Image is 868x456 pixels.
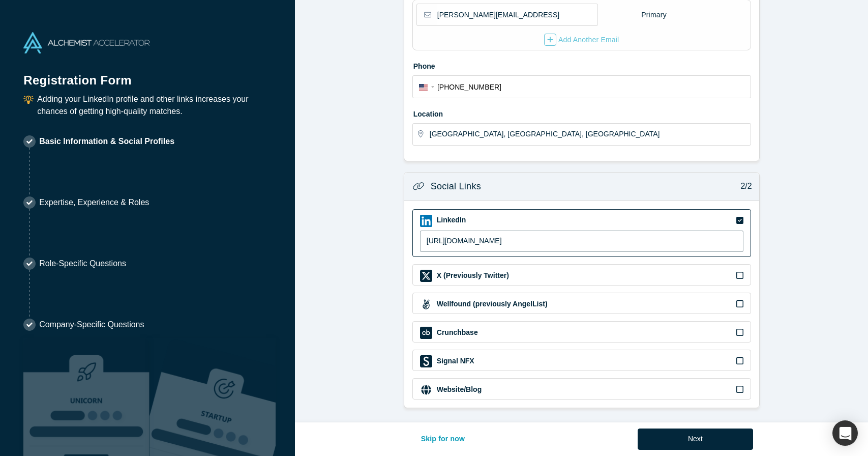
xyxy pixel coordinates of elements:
[420,270,432,282] img: X (Previously Twitter) icon
[412,58,751,72] label: Phone
[39,258,126,270] p: Role-Specific Questions
[436,215,466,225] label: LinkedIn
[412,293,751,314] div: Wellfound (previously AngelList) iconWellfound (previously AngelList)
[420,215,432,227] img: LinkedIn icon
[641,6,667,24] div: Primary
[412,321,751,343] div: Crunchbase iconCrunchbase
[412,264,751,286] div: X (Previously Twitter) iconX (Previously Twitter)
[430,124,750,145] input: Enter a location
[39,319,144,331] p: Company-Specific Questions
[23,61,272,90] h1: Registration Form
[436,270,509,281] label: X (Previously Twitter)
[431,180,481,193] h3: Social Links
[412,209,751,258] div: LinkedIn iconLinkedIn
[638,429,753,450] button: Next
[544,34,619,46] div: Add Another Email
[410,429,476,450] button: Skip for now
[412,378,751,400] div: Website/Blog iconWebsite/Blog
[412,350,751,371] div: Signal NFX iconSignal NFX
[420,327,432,339] img: Crunchbase icon
[37,93,272,118] p: Adding your LinkedIn profile and other links increases your chances of getting high-quality matches.
[436,299,548,309] label: Wellfound (previously AngelList)
[420,384,432,396] img: Website/Blog icon
[436,327,478,338] label: Crunchbase
[420,355,432,367] img: Signal NFX icon
[420,298,432,310] img: Wellfound (previously AngelList) icon
[39,135,174,148] p: Basic Information & Social Profiles
[436,356,474,366] label: Signal NFX
[23,32,149,53] img: Alchemist Accelerator Logo
[436,384,482,395] label: Website/Blog
[735,180,752,192] p: 2/2
[412,105,751,120] label: Location
[39,196,149,209] p: Expertise, Experience & Roles
[544,33,620,46] button: Add Another Email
